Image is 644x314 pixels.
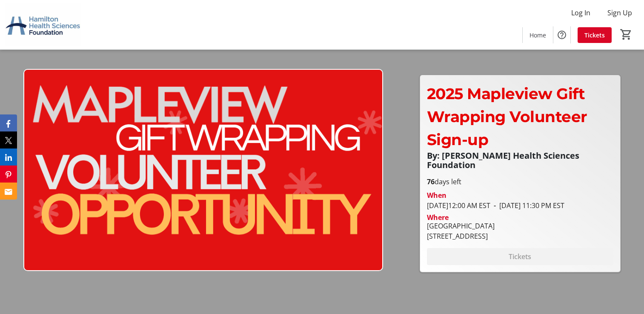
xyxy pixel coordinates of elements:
div: Where [427,214,449,221]
span: 2025 Mapleview Gift Wrapping Volunteer Sign-up [427,84,587,149]
p: By: [PERSON_NAME] Health Sciences Foundation [427,151,613,170]
p: days left [427,177,613,187]
span: Home [530,31,546,40]
a: Tickets [578,27,612,43]
div: [STREET_ADDRESS] [427,231,495,241]
img: Hamilton Health Sciences Foundation's Logo [5,3,81,46]
button: Help [553,26,570,43]
span: Sign Up [607,8,632,18]
img: Campaign CTA Media Photo [23,69,383,271]
span: [DATE] 11:30 PM EST [490,201,564,210]
div: When [427,190,447,200]
span: - [490,201,499,210]
a: Home [523,27,553,43]
button: Cart [618,27,634,42]
span: Log In [571,8,590,18]
div: [GEOGRAPHIC_DATA] [427,221,495,231]
button: Sign Up [601,6,639,20]
button: Log In [564,6,597,20]
span: Tickets [584,31,605,40]
span: [DATE] 12:00 AM EST [427,201,490,210]
span: 76 [427,177,435,186]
